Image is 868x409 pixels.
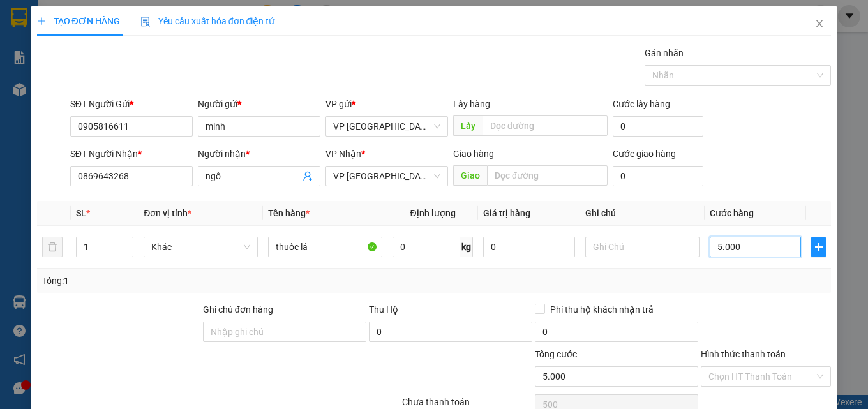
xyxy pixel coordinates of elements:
[645,48,684,58] label: Gán nhãn
[42,274,336,288] div: Tổng: 1
[613,99,670,109] label: Cước lấy hàng
[198,147,320,161] div: Người nhận
[613,116,703,137] input: Cước lấy hàng
[453,99,490,109] span: Lấy hàng
[37,17,46,26] span: plus
[268,208,310,218] span: Tên hàng
[483,115,608,136] input: Dọc đường
[585,237,700,257] input: Ghi Chú
[811,237,826,257] button: plus
[140,16,275,26] span: Yêu cầu xuất hóa đơn điện tử
[460,237,473,257] span: kg
[410,208,456,218] span: Định lượng
[535,349,577,359] span: Tổng cước
[701,349,786,359] label: Hình thức thanh toán
[325,97,448,111] div: VP gửi
[613,166,703,186] input: Cước giao hàng
[151,237,250,257] span: Khác
[37,16,120,26] span: TẠO ĐƠN HÀNG
[76,208,86,218] span: SL
[203,304,273,315] label: Ghi chú đơn hàng
[198,97,320,111] div: Người gửi
[802,6,837,42] button: Close
[453,165,487,186] span: Giao
[203,322,366,342] input: Ghi chú đơn hàng
[483,208,530,218] span: Giá trị hàng
[483,237,575,257] input: 0
[487,165,608,186] input: Dọc đường
[613,149,676,159] label: Cước giao hàng
[710,208,754,218] span: Cước hàng
[144,208,191,218] span: Đơn vị tính
[333,117,440,136] span: VP Nha Trang xe Limousine
[453,115,483,136] span: Lấy
[580,201,705,226] th: Ghi chú
[70,97,193,111] div: SĐT Người Gửi
[140,17,151,27] img: icon
[268,237,382,257] input: VD: Bàn, Ghế
[70,147,193,161] div: SĐT Người Nhận
[325,149,361,159] span: VP Nhận
[42,237,63,257] button: delete
[814,19,825,29] span: close
[453,149,494,159] span: Giao hàng
[812,242,825,252] span: plus
[333,167,440,186] span: VP Đà Lạt
[545,302,659,316] span: Phí thu hộ khách nhận trả
[303,171,313,181] span: user-add
[369,304,398,315] span: Thu Hộ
